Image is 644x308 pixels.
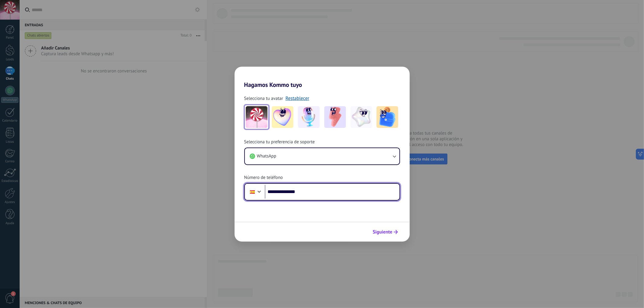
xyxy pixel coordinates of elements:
[244,175,283,181] span: Número de teléfono
[298,106,320,128] img: -2.jpeg
[324,106,346,128] img: -3.jpeg
[244,96,283,102] span: Selecciona tu avatar
[370,227,401,237] button: Siguiente
[244,139,315,145] span: Selecciona tu preferencia de soporte
[235,67,410,88] h2: Hagamos Kommo tuyo
[247,186,258,198] div: Spain: + 34
[373,230,392,234] span: Siguiente
[376,106,398,128] img: -5.jpeg
[245,148,399,164] button: WhatsApp
[351,106,372,128] img: -4.jpeg
[286,95,309,101] a: Restablecer
[257,153,276,159] span: WhatsApp
[272,106,293,128] img: -1.jpeg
